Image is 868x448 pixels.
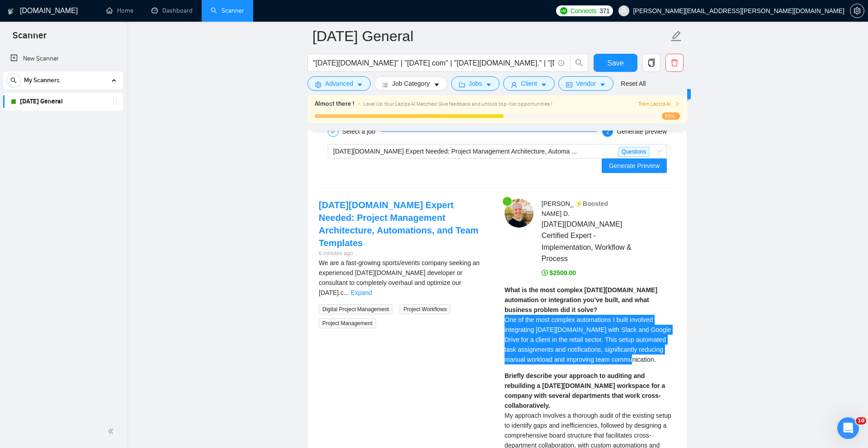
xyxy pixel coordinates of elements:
[511,81,517,88] span: user
[856,417,866,425] span: 10
[392,79,429,89] span: Job Category
[666,59,683,67] span: delete
[3,71,123,111] li: My Scanners
[363,101,552,107] span: Level Up Your Laziza AI Matches! Give feedback and unlock top-tier opportunities !
[319,318,376,328] span: Project Management
[8,4,14,19] img: logo
[469,79,482,89] span: Jobs
[602,159,667,173] button: Generate Preview
[319,259,480,296] span: We are a fast-growing sports/events company seeking an experienced [DATE][DOMAIN_NAME] developer ...
[325,79,353,89] span: Advanced
[850,7,864,14] span: setting
[3,50,123,68] li: New Scanner
[542,200,574,217] span: [PERSON_NAME] D .
[571,59,588,67] span: search
[571,6,598,16] span: Connects:
[621,8,627,14] span: user
[330,129,336,134] span: check
[382,81,388,88] span: bars
[24,71,60,89] span: My Scanners
[850,4,864,18] button: setting
[505,316,671,363] span: One of the most complex automations I built involved integrating [DATE][DOMAIN_NAME] with Slack a...
[599,81,606,88] span: caret-down
[670,30,682,42] span: edit
[617,126,667,137] div: Generate preview
[333,148,577,155] span: [DATE][DOMAIN_NAME] Expert Needed: Project Management Architecture, Automa ...
[451,76,500,91] button: folderJobscaret-down
[576,79,596,89] span: Vendor
[607,57,623,69] span: Save
[560,7,567,14] img: upwork-logo.png
[850,7,864,14] a: setting
[111,98,118,105] span: holder
[106,7,133,14] a: homeHome
[558,60,564,66] span: info-circle
[319,304,392,314] span: Digital Project Management
[400,304,450,314] span: Project Workflows
[558,76,613,91] button: idcardVendorcaret-down
[505,199,533,228] img: c1VeCu1PB6mysy3-ek1j9HS8jh5jaIU6687WVpZxhAcjA3Vfio2v_-vh3G3A49Nho2
[638,100,680,108] button: Train Laziza AI
[312,25,669,47] input: Scanner name...
[307,76,371,91] button: settingAdvancedcaret-down
[315,99,354,109] span: Almost there !
[570,54,588,72] button: search
[521,79,537,89] span: Client
[541,81,547,88] span: caret-down
[609,161,660,171] span: Generate Preview
[599,6,609,16] span: 371
[486,81,492,88] span: caret-down
[503,76,555,91] button: userClientcaret-down
[319,200,478,248] a: [DATE][DOMAIN_NAME] Expert Needed: Project Management Architecture, Automations, and Team Templates
[7,77,20,84] span: search
[505,286,657,313] strong: What is the most complex [DATE][DOMAIN_NAME] automation or integration you’ve built, and what bus...
[675,101,680,107] span: right
[618,147,650,157] span: Questions
[357,81,363,88] span: caret-down
[6,73,21,88] button: search
[837,417,859,439] iframe: Intercom live chat
[459,81,465,88] span: folder
[575,200,608,207] span: ⚡️Boosted
[351,289,372,296] a: Expand
[642,54,660,72] button: copy
[606,129,609,135] span: 2
[20,93,106,111] a: [DATE] General
[319,258,490,298] div: We are a fast-growing sports/events company seeking an experienced Monday.com developer or consul...
[542,219,649,264] span: [DATE][DOMAIN_NAME] Certified Expert - Implementation, Workflow & Process
[505,372,665,409] strong: Briefly describe your approach to auditing and rebuilding a [DATE][DOMAIN_NAME] workspace for a c...
[662,112,680,120] span: 55%
[566,81,572,88] span: idcard
[434,81,440,88] span: caret-down
[342,126,381,137] div: Select a job
[211,7,244,14] a: searchScanner
[319,249,490,258] div: 6 minutes ago
[315,81,321,88] span: setting
[108,427,117,436] span: double-left
[151,7,193,14] a: dashboardDashboard
[10,50,116,68] a: New Scanner
[5,29,54,48] span: Scanner
[643,59,660,67] span: copy
[542,270,548,276] span: dollar
[542,269,576,276] span: $2500.00
[594,54,637,72] button: Save
[621,79,646,89] a: Reset All
[313,57,554,69] input: Search Freelance Jobs...
[665,54,684,72] button: delete
[344,289,349,296] span: ...
[374,76,447,91] button: barsJob Categorycaret-down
